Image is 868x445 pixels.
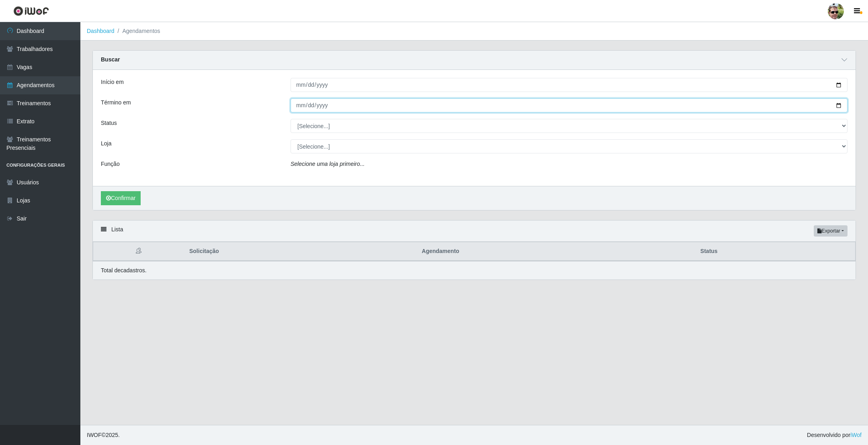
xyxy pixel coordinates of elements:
[101,78,124,86] label: Início em
[417,242,696,261] th: Agendamento
[13,6,49,16] img: CoreUI Logo
[291,98,848,112] input: 00/00/0000
[291,78,848,92] input: 00/00/0000
[807,431,862,439] span: Desenvolvido por
[101,139,111,148] label: Loja
[101,191,141,205] button: Confirmar
[87,28,115,34] a: Dashboard
[696,242,856,261] th: Status
[101,119,117,127] label: Status
[101,56,120,63] strong: Buscar
[101,160,120,168] label: Função
[101,266,147,275] p: Total de cadastros.
[87,432,102,438] span: IWOF
[814,225,848,237] button: Exportar
[87,431,120,439] span: © 2025 .
[850,432,862,438] a: iWof
[93,220,856,242] div: Lista
[80,22,868,41] nav: breadcrumb
[101,98,131,107] label: Término em
[291,161,364,167] i: Selecione uma loja primeiro...
[184,242,417,261] th: Solicitação
[115,27,160,35] li: Agendamentos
